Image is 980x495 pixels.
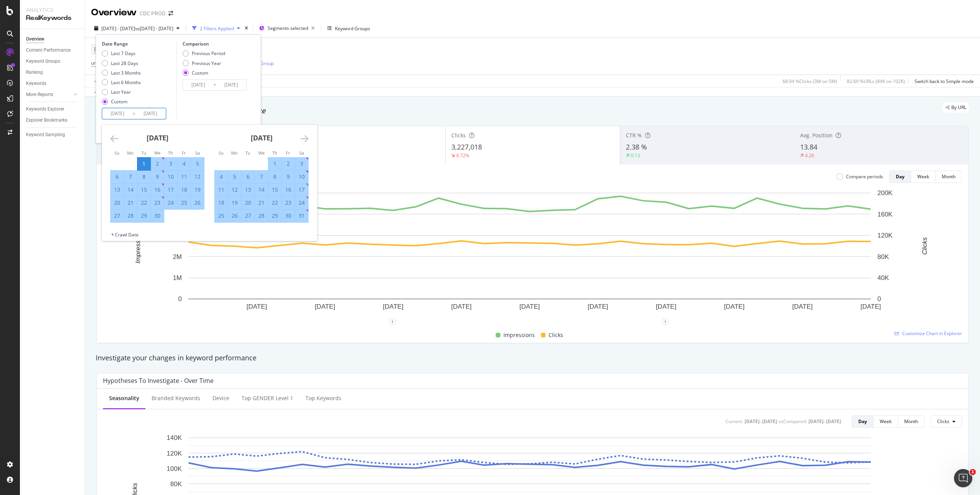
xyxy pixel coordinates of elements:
[164,160,177,168] div: 3
[103,377,214,384] div: Hypotheses to Investigate - Over Time
[228,170,242,183] td: Selected. Monday, May 5, 2025
[94,46,109,52] span: Device
[102,70,141,76] div: Last 3 Months
[26,35,44,43] div: Overview
[335,25,370,32] div: Keyword Groups
[902,330,962,337] span: Customize Chart in Explorer
[26,6,78,14] div: Analytics
[164,199,177,207] div: 24
[124,212,137,220] div: 28
[183,70,225,76] div: Custom
[242,196,255,209] td: Selected. Tuesday, May 20, 2025
[219,150,224,156] small: Su
[745,418,777,425] div: [DATE] - [DATE]
[164,173,177,181] div: 10
[228,183,242,196] td: Selected. Monday, May 12, 2025
[137,186,150,194] div: 15
[141,150,146,156] small: Tu
[168,150,173,156] small: Th
[215,212,228,220] div: 25
[228,199,241,207] div: 19
[242,209,255,222] td: Selected. Tuesday, May 27, 2025
[178,160,191,168] div: 4
[931,415,962,428] button: Clicks
[164,196,178,209] td: Selected. Thursday, April 24, 2025
[954,469,972,487] iframe: Intercom live chat
[151,157,164,170] td: Selected. Wednesday, April 2, 2025
[268,186,281,194] div: 15
[124,199,137,207] div: 21
[282,212,295,220] div: 30
[937,418,949,425] span: Clicks
[215,209,228,222] td: Selected. Sunday, May 25, 2025
[299,150,304,156] small: Sa
[295,157,309,170] td: Selected. Saturday, May 3, 2025
[215,170,228,183] td: Selected. Sunday, May 4, 2025
[877,211,893,218] text: 160K
[26,91,53,99] div: More Reports
[200,25,234,32] div: 2 Filters Applied
[102,60,141,67] div: Last 28 Days
[167,449,182,457] text: 120K
[295,183,309,196] td: Selected. Saturday, May 17, 2025
[111,170,124,183] td: Selected. Sunday, April 6, 2025
[135,25,173,32] span: vs [DATE] - [DATE]
[111,173,124,181] div: 6
[26,131,79,139] a: Keyword Sampling
[91,22,183,34] button: [DATE] - [DATE]vs[DATE] - [DATE]
[656,303,676,310] text: [DATE]
[256,22,318,34] button: Segments selected
[140,10,165,17] div: CDC PROD
[800,142,817,151] span: 13.84
[268,170,282,183] td: Selected. Thursday, May 8, 2025
[124,196,137,209] td: Selected. Monday, April 21, 2025
[26,116,67,124] div: Explorer Bookmarks
[255,199,268,207] div: 21
[286,150,290,156] small: Fr
[861,303,881,310] text: [DATE]
[216,80,247,90] input: End Date
[268,209,282,222] td: Selected. Thursday, May 29, 2025
[178,173,191,181] div: 11
[268,196,282,209] td: Selected. Thursday, May 22, 2025
[167,434,182,441] text: 140K
[102,41,175,47] div: Date Range
[102,98,141,105] div: Custom
[877,253,889,261] text: 80K
[124,183,137,196] td: Selected. Monday, April 14, 2025
[324,22,373,34] button: Keyword Groups
[111,212,124,220] div: 27
[951,105,966,110] span: By URL
[895,330,962,337] a: Customize Chart in Explorer
[111,98,127,105] div: Custom
[295,160,308,168] div: 3
[942,173,955,180] div: Month
[111,79,141,86] div: Last 6 Months
[173,253,182,261] text: 2M
[451,142,482,151] span: 3,227,018
[191,199,204,207] div: 26
[195,150,200,156] small: Sa
[858,418,867,425] div: Day
[242,170,255,183] td: Selected. Tuesday, May 6, 2025
[111,199,124,207] div: 20
[151,173,164,181] div: 9
[183,60,225,67] div: Previous Year
[662,319,668,325] div: 1
[212,394,229,402] div: Device
[167,465,182,472] text: 100K
[383,303,403,310] text: [DATE]
[282,209,295,222] td: Selected. Friday, May 30, 2025
[111,60,138,67] div: Last 28 Days
[626,132,642,139] span: CTR %
[898,415,924,428] button: Month
[178,170,191,183] td: Selected. Friday, April 11, 2025
[26,46,70,54] div: Content Performance
[137,173,150,181] div: 8
[915,78,974,85] div: Switch back to Simple mode
[268,199,281,207] div: 22
[164,170,178,183] td: Selected. Thursday, April 10, 2025
[178,295,182,303] text: 0
[26,80,46,88] div: Keywords
[178,196,191,209] td: Selected. Friday, April 25, 2025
